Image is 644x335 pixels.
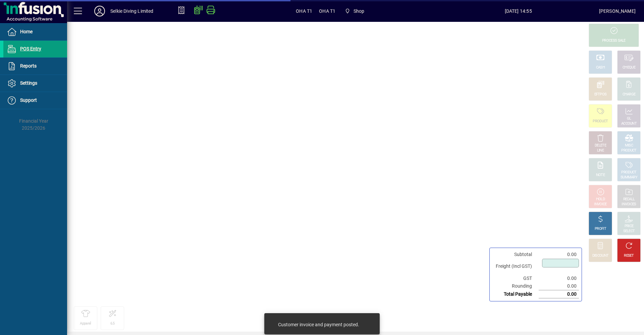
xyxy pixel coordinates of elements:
[539,282,579,290] td: 0.00
[621,170,636,175] div: PRODUCT
[296,6,312,16] span: OHA T1
[492,275,539,282] td: GST
[20,29,33,34] span: Home
[624,253,634,258] div: RESET
[621,121,637,126] div: ACCOUNT
[20,97,37,103] span: Support
[594,202,606,207] div: INVOICE
[3,58,67,75] a: Reports
[595,143,606,148] div: DELETE
[539,275,579,282] td: 0.00
[539,251,579,258] td: 0.00
[621,175,637,180] div: SUMMARY
[594,92,607,97] div: EFTPOS
[627,116,631,121] div: GL
[622,202,636,207] div: INVOICES
[20,63,37,69] span: Reports
[595,226,606,232] div: PROFIT
[492,282,539,290] td: Rounding
[623,197,635,202] div: RECALL
[623,65,635,70] div: CHEQUE
[621,148,636,153] div: PRODUCT
[596,65,605,70] div: CASH
[20,46,41,51] span: POS Entry
[492,290,539,298] td: Total Payable
[539,290,579,298] td: 0.00
[278,321,359,328] div: Customer invoice and payment posted.
[438,6,599,16] span: [DATE] 14:55
[492,251,539,258] td: Subtotal
[625,224,634,229] div: PRICE
[596,197,605,202] div: HOLD
[20,80,37,86] span: Settings
[319,6,335,16] span: OHA T1
[602,38,626,43] div: PROCESS SALE
[342,5,367,17] span: Shop
[597,148,604,153] div: LINE
[3,24,67,40] a: Home
[110,6,154,16] div: Selkie Diving Limited
[354,6,365,16] span: Shop
[623,92,636,97] div: CHARGE
[80,321,91,326] div: Apparel
[3,92,67,109] a: Support
[3,75,67,92] a: Settings
[625,143,633,148] div: MISC
[592,253,608,258] div: DISCOUNT
[492,258,539,275] td: Freight (Incl GST)
[89,5,110,17] button: Profile
[623,229,635,234] div: SELECT
[599,6,636,16] div: [PERSON_NAME]
[593,119,608,124] div: PRODUCT
[596,173,605,178] div: NOTE
[110,321,115,326] div: 6.5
